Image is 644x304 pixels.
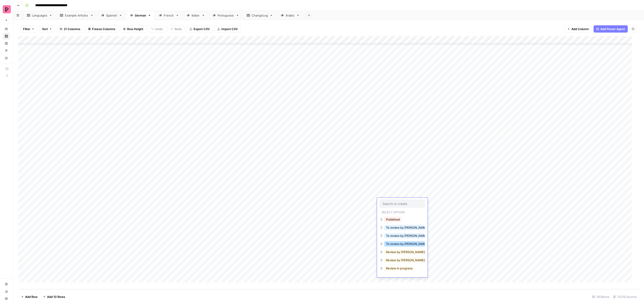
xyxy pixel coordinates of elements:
button: Redo [168,25,185,33]
div: 21/21 Columns [611,293,639,300]
button: Sort [39,25,55,33]
button: To review by [PERSON_NAME] [384,233,430,238]
a: Example Articles [56,11,97,20]
span: Row Height [127,27,143,31]
div: Review by [PERSON_NAME] in progress [380,248,425,256]
span: Export CSV [194,27,210,31]
a: Portuguese [209,11,243,20]
a: Italian [183,11,209,20]
button: Row Height [120,25,146,33]
p: Select option [380,209,406,214]
div: Languages [32,13,47,18]
button: Undo [148,25,166,33]
button: Export CSV [187,25,213,33]
span: Redo [175,27,182,31]
a: Arabic [277,11,303,20]
button: To review by [PERSON_NAME] [384,241,430,247]
button: Review in progress [384,266,414,271]
button: To review by [PERSON_NAME] [384,225,430,230]
span: Add 10 Rows [47,294,65,299]
div: Published [380,216,425,224]
div: Spanish [106,13,117,18]
a: Languages [23,11,56,20]
span: Add Column [571,27,589,31]
a: Insights [3,40,10,47]
div: To review by [PERSON_NAME] [380,240,425,248]
span: 21 Columns [64,27,80,31]
div: Italian [192,13,200,18]
img: Preply Logo [3,5,11,13]
button: Help + Support [3,295,10,302]
a: Spanish [97,11,126,20]
span: Filter [23,27,30,31]
a: Browse [3,33,10,40]
button: Published [384,217,402,222]
div: 283 Rows [590,293,611,300]
div: Review in progress [380,265,425,273]
a: Your Data [3,54,10,62]
div: French [164,13,174,18]
span: Undo [155,27,163,31]
button: Import CSV [214,25,241,33]
div: Example Articles [65,13,88,18]
button: Review by [PERSON_NAME] in progress [384,249,443,255]
a: Usage [3,288,10,295]
button: 21 Columns [57,25,83,33]
span: Add Row [25,294,38,299]
button: Add 10 Rows [40,293,68,300]
span: Add Power Agent [600,27,625,31]
button: Add Column [564,25,592,33]
a: Opportunities [3,47,10,54]
div: To review by [PERSON_NAME] [380,232,425,240]
span: Sort [42,27,48,31]
a: French [155,11,183,20]
a: Settings [3,280,10,288]
span: Freeze Columns [92,27,115,31]
div: Review by [PERSON_NAME] in progress [380,273,425,281]
input: Search or create [383,202,422,206]
a: German [126,11,155,20]
button: Add Row [18,293,40,300]
span: Import CSV [221,27,238,31]
button: Workspace: Preply [3,4,10,15]
div: German [135,13,146,18]
div: Review by [PERSON_NAME] in progress [380,256,425,265]
button: Add Power Agent [594,25,628,33]
button: Filter [20,25,37,33]
button: Review by [PERSON_NAME] in progress [384,257,443,263]
div: ChangeLog [252,13,268,18]
div: Arabic [286,13,295,18]
div: Portuguese [218,13,234,18]
button: Freeze Columns [85,25,118,33]
a: ChangeLog [243,11,277,20]
div: To review by [PERSON_NAME] [380,224,425,232]
a: Home [3,25,10,33]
